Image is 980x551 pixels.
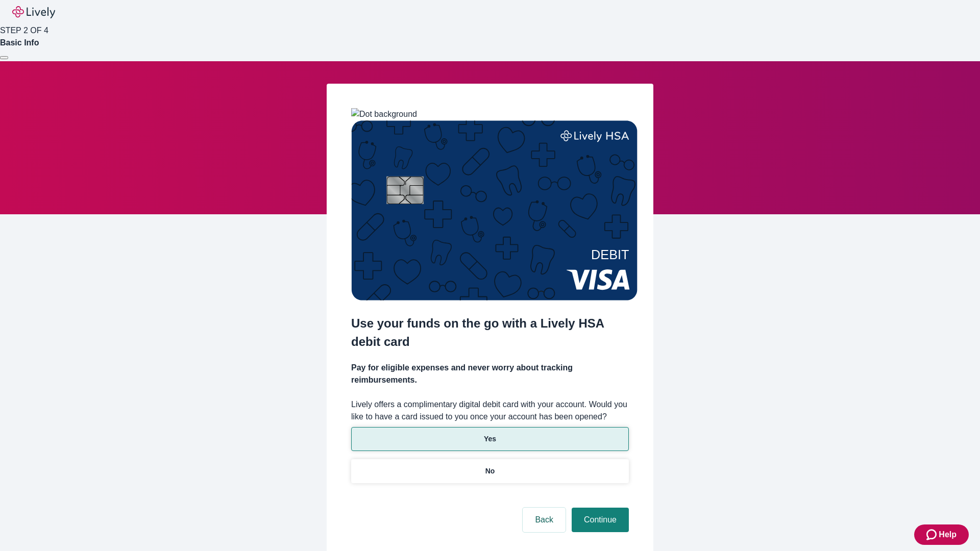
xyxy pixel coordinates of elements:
[351,398,629,423] label: Lively offers a complimentary digital debit card with your account. Would you like to have a card...
[914,524,969,545] button: Zendesk support iconHelp
[351,120,638,300] img: Debit card
[939,529,957,541] span: Help
[351,362,629,386] h4: Pay for eligible expenses and never worry about tracking reimbursements.
[926,529,939,541] svg: Zendesk support icon
[351,459,629,483] button: No
[351,427,629,451] button: Yes
[351,314,629,351] h2: Use your funds on the go with a Lively HSA debit card
[12,6,55,18] img: Lively
[484,434,496,444] p: Yes
[485,466,495,477] p: No
[572,508,629,532] button: Continue
[351,108,417,120] img: Dot background
[523,508,566,532] button: Back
